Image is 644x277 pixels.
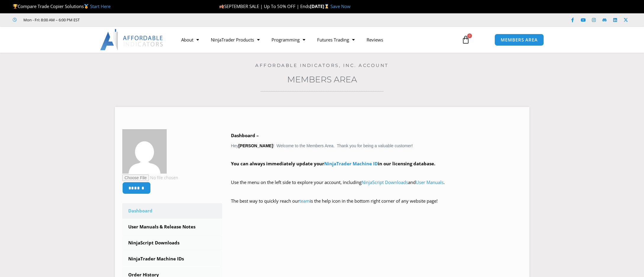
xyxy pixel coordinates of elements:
a: Save Now [330,3,351,9]
a: User Manuals [416,179,444,185]
img: ⌛ [325,4,329,9]
span: SEPTEMBER SALE | Up To 50% OFF | Ends [219,3,310,9]
strong: You can always immediately update your in our licensing database. [231,161,435,166]
a: Affordable Indicators, Inc. Account [255,63,389,68]
nav: Menu [175,33,455,47]
span: 0 [467,33,472,38]
a: NinjaTrader Machine IDs [122,251,222,267]
p: Use the menu on the left side to explore your account, including and . [231,178,522,195]
span: Mon - Fri: 8:00 AM – 6:00 PM EST [22,16,80,23]
img: adf2f988fff0f16c1580243c816d6723c0ef7f37e34c042fe200728f1a470114 [122,129,167,174]
span: MEMBERS AREA [501,38,538,42]
a: Programming [266,33,311,47]
a: NinjaScript Downloads [122,235,222,251]
a: Start Here [90,3,110,9]
div: Hey ! Welcome to the Members Area. Thank you for being a valuable customer! [231,132,522,214]
a: Dashboard [122,203,222,219]
a: 0 [453,31,479,48]
span: Compare Trade Copier Solutions [13,3,110,9]
a: NinjaScript Downloads [362,179,408,185]
img: 🏆 [13,4,17,9]
p: The best way to quickly reach our is the help icon in the bottom right corner of any website page! [231,197,522,214]
a: MEMBERS AREA [494,34,544,46]
strong: [PERSON_NAME] [238,143,273,148]
a: NinjaTrader Products [205,33,266,47]
a: Futures Trading [311,33,361,47]
b: Dashboard – [231,132,259,138]
img: 🍂 [219,4,224,9]
a: team [299,198,310,204]
a: User Manuals & Release Notes [122,219,222,235]
img: LogoAI | Affordable Indicators – NinjaTrader [100,29,164,50]
strong: [DATE] [310,3,330,9]
a: Reviews [361,33,389,47]
a: About [175,33,205,47]
iframe: Customer reviews powered by Trustpilot [88,17,177,23]
img: 🥇 [84,4,89,9]
a: NinjaTrader Machine ID [324,161,378,166]
a: Members Area [287,74,357,84]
